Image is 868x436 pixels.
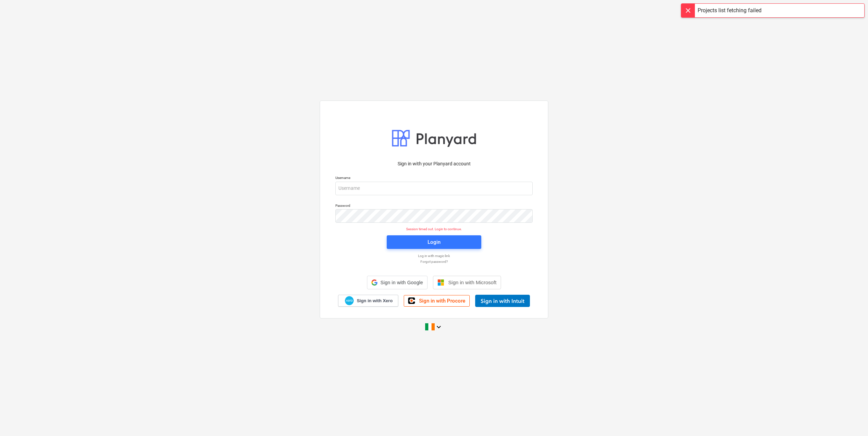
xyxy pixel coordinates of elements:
a: Forgot password? [332,259,536,264]
img: Xero logo [345,296,354,305]
p: Sign in with your Planyard account [335,160,533,167]
a: Sign in with Procore [404,295,470,307]
span: Sign in with Procore [419,298,465,304]
div: Sign in with Google [367,276,427,289]
span: Sign in with Microsoft [448,279,497,285]
input: Username [335,182,533,195]
a: Sign in with Xero [338,295,399,307]
p: Password [335,203,533,209]
p: Username [335,176,533,181]
img: Microsoft logo [437,279,444,286]
i: keyboard_arrow_down [435,323,443,331]
p: Session timed out. Login to continue. [331,227,537,231]
span: Sign in with Google [380,280,423,285]
span: Sign in with Xero [357,298,393,304]
div: Projects list fetching failed [698,6,762,15]
button: Login [387,235,481,249]
a: Log in with magic link [332,254,536,258]
div: Login [428,238,440,247]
